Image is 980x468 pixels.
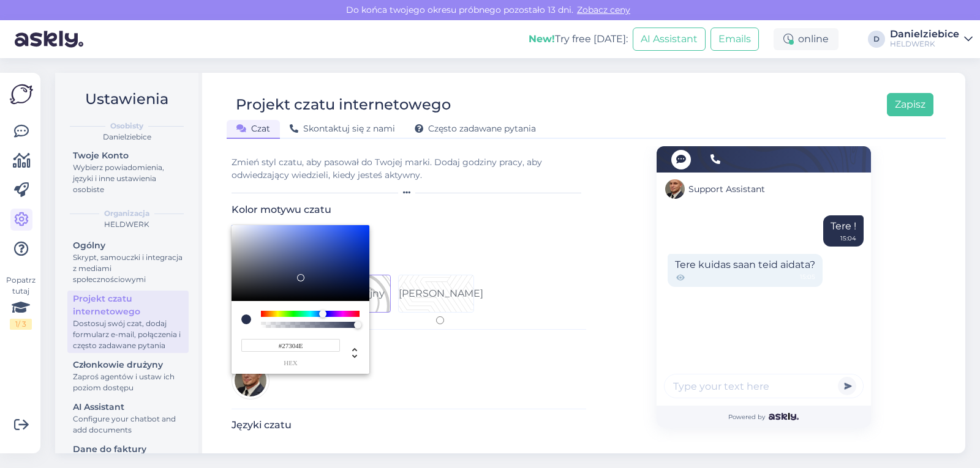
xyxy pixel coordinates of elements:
[774,28,839,50] div: online
[868,31,885,48] div: D
[890,29,959,39] div: Danielziebice
[529,33,555,45] b: New!
[633,28,706,51] button: AI Assistant
[241,360,340,366] label: hex
[236,93,451,116] div: Projekt czatu internetowego
[529,32,628,46] div: Try free [DATE]:
[710,28,759,51] button: Emails
[65,87,189,111] h2: Ustawienia
[890,39,959,49] div: HELDWERK
[890,29,973,49] a: DanielziebiceHELDWERK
